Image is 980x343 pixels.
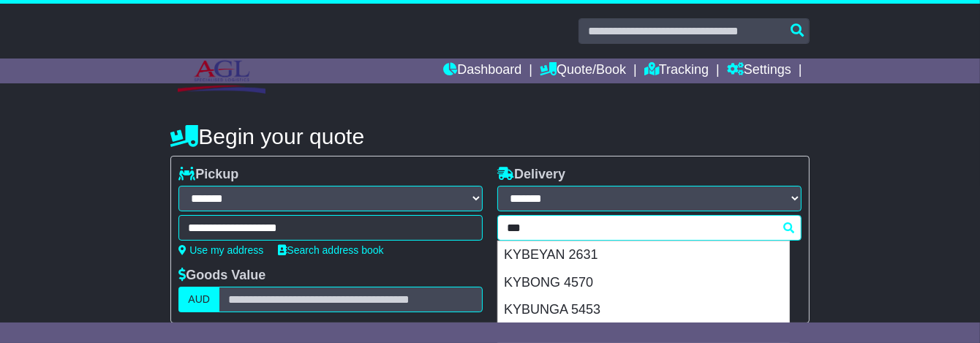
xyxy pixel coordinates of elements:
label: Delivery [497,167,565,183]
a: Quote/Book [540,59,626,83]
label: AUD [178,287,219,312]
typeahead: Please provide city [497,215,802,241]
h4: Begin your quote [170,124,809,148]
a: Dashboard [443,59,521,83]
div: KYBONG 4570 [498,269,789,297]
div: KYBUNGA 5453 [498,296,789,324]
a: Tracking [644,59,709,83]
label: Goods Value [178,268,265,284]
a: Search address book [278,244,383,256]
div: KYBEYAN 2631 [498,241,789,269]
a: Use my address [178,244,263,256]
label: Pickup [178,167,238,183]
a: Settings [727,59,791,83]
